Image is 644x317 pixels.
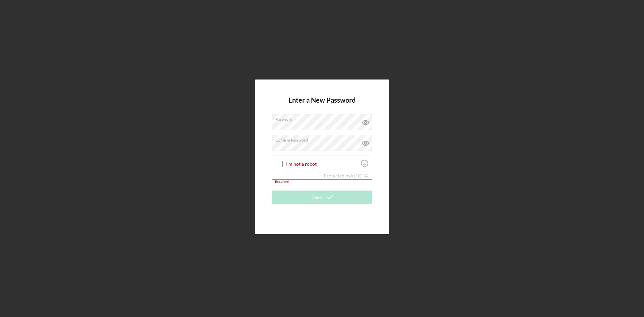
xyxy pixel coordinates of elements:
[275,114,372,122] label: Password
[350,173,368,178] a: Visit Altcha.org
[272,180,372,184] div: Required
[324,173,368,178] div: Protected by
[361,162,368,168] a: Visit Altcha.org
[275,135,372,143] label: Confirm Password
[272,191,372,204] button: Save
[312,191,322,204] div: Save
[286,161,359,167] label: I'm not a robot
[288,96,356,114] h4: Enter a New Password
